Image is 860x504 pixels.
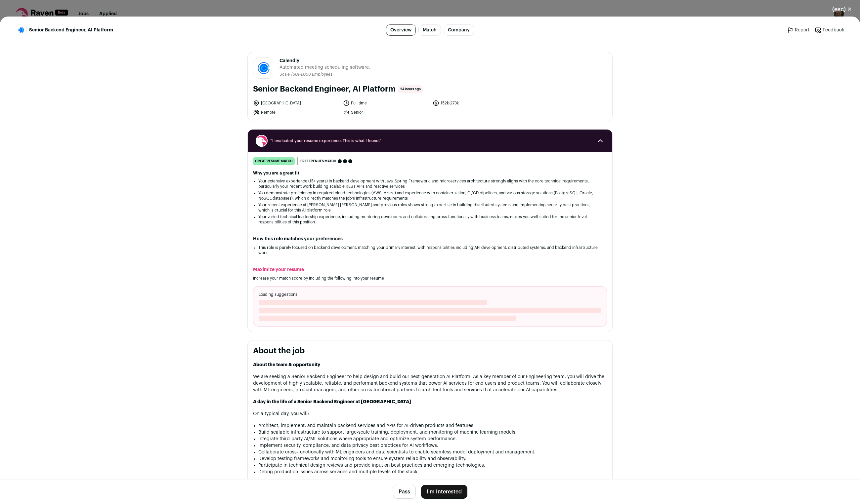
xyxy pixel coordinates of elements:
p: On a typical day, you will: [253,410,607,417]
p: Increase your match score by including the following into your resume [253,276,607,281]
span: Preferences match [300,158,336,165]
li: / [291,72,332,77]
span: Automated meeting scheduling software. [279,64,370,71]
li: This role is purely focused on backend development, matching your primary interest, with responsi... [258,245,602,255]
a: Company [444,24,474,36]
img: a7915309c833d0db3969c62bc531feaeee9ef7bf6898959afd00f7909a9bfa35.jpg [253,58,274,78]
strong: About the team & opportunity [253,363,320,367]
li: Implement security, compliance, and data privacy best practices for AI workflows. [258,442,607,449]
h2: Maximize your resume [253,266,607,273]
li: Remote [253,109,339,116]
span: “I evaluated your resume experience. This is what I found.” [270,138,590,143]
a: Feedback [815,27,844,33]
li: Participate in technical design reviews and provide input on best practices and emerging technolo... [258,462,607,469]
li: [GEOGRAPHIC_DATA] [253,100,339,106]
h2: How this role matches your preferences [253,236,607,242]
a: Report [787,27,809,33]
p: We are seeking a Senior Backend Engineer to help design and build our next-generation AI Platform... [253,373,607,393]
li: Scale [279,72,291,77]
li: Your recent experience at [PERSON_NAME] [PERSON_NAME] and previous roles shows strong expertise i... [258,202,602,213]
a: Overview [386,24,416,36]
a: Match [418,24,441,36]
li: 152k-273k [433,100,519,106]
li: Your extensive experience (15+ years) in backend development with Java, Spring Framework, and mic... [258,178,602,189]
strong: A day in the life of a Senior Backend Engineer at [GEOGRAPHIC_DATA] [253,400,411,404]
img: a7915309c833d0db3969c62bc531feaeee9ef7bf6898959afd00f7909a9bfa35.jpg [16,25,26,35]
button: Close modal [824,2,860,17]
span: 501-1,000 Employees [293,72,332,76]
button: I'm Interested [421,485,467,499]
li: Integrate third-party AI/ML solutions where appropriate and optimize system performance. [258,436,607,442]
li: Senior [343,109,429,116]
li: Full time [343,100,429,106]
li: Debug production issues across services and multiple levels of the stack [258,469,607,475]
button: Pass [393,485,416,499]
span: Senior Backend Engineer, AI Platform [29,27,113,33]
h1: Senior Backend Engineer, AI Platform [253,84,396,95]
li: You demonstrate proficiency in required cloud technologies (AWS, Azure) and experience with conta... [258,190,602,201]
li: Your varied technical leadership experience, including mentoring developers and collaborating cro... [258,214,602,225]
li: Collaborate cross-functionally with ML engineers and data scientists to enable seamless model dep... [258,449,607,455]
span: 24 hours ago [398,85,423,93]
li: Build scalable infrastructure to support large-scale training, deployment, and monitoring of mach... [258,429,607,436]
h2: About the job [253,346,607,356]
li: Architect, implement, and maintain backend services and APIs for AI-driven products and features. [258,422,607,429]
li: Develop testing frameworks and monitoring tools to ensure system reliability and observability. [258,455,607,462]
div: great resume match [253,157,295,165]
h2: Why you are a great fit [253,171,607,176]
div: Loading suggestions [253,286,607,327]
span: Calendly [279,58,370,64]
